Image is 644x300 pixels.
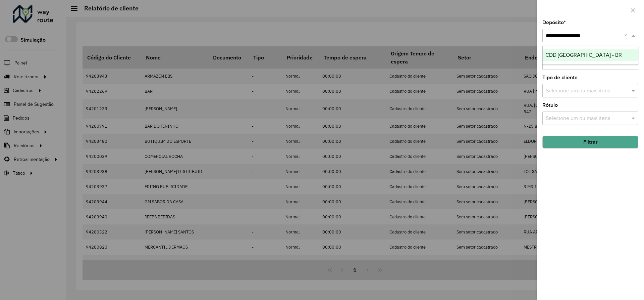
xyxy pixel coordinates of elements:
[542,18,566,27] label: Depósito
[624,32,630,40] span: Clear all
[542,136,638,148] button: Filtrar
[542,101,558,109] label: Rótulo
[542,74,578,82] label: Tipo de cliente
[542,46,638,65] ng-dropdown-panel: Options list
[545,52,622,58] span: CDD [GEOGRAPHIC_DATA] - BR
